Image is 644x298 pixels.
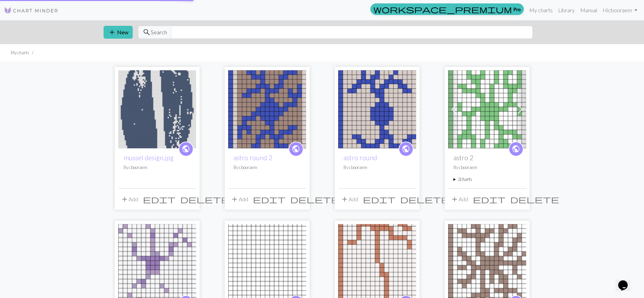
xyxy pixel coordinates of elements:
button: Edit [141,193,178,206]
span: delete [180,194,229,204]
button: Add [228,193,251,206]
i: public [512,142,520,156]
img: Logo [4,6,58,15]
a: astro [448,259,526,265]
a: public [399,142,413,156]
a: neurons simple [228,259,306,265]
p: By cbooraem [454,164,521,171]
span: public [402,144,410,154]
button: Edit [471,193,508,206]
button: New [104,26,133,39]
span: add [341,194,349,204]
i: public [402,142,410,156]
span: public [512,144,520,154]
summary: 2charts [454,176,521,183]
a: astro round [338,105,416,112]
button: Add [448,193,471,206]
button: Add [118,193,141,206]
button: Edit [251,193,288,206]
span: public [292,144,300,154]
span: add [450,194,459,204]
button: Delete [398,193,452,206]
img: astro 2 [448,70,526,148]
a: Manual [577,3,600,17]
a: astro.png [118,259,196,265]
i: Edit [473,195,505,203]
span: edit [363,194,395,204]
span: add [231,194,239,204]
span: delete [400,194,449,204]
a: mussel design.jpg [118,105,196,112]
span: search [143,27,151,37]
span: delete [290,194,339,204]
a: My charts [527,3,555,17]
span: Search [151,28,167,36]
span: edit [143,194,176,204]
span: workspace_premium [373,4,512,14]
button: Delete [178,193,232,206]
span: public [182,144,190,154]
a: astro round 2 [234,154,272,162]
span: add [121,194,129,204]
a: public [509,142,523,156]
a: astro 2 [448,105,526,112]
i: Edit [253,195,286,203]
i: public [292,142,300,156]
button: Edit [361,193,398,206]
a: astro round 2 [228,105,306,112]
p: By cbooraem [234,164,301,171]
p: By cbooraem [344,164,411,171]
a: Pro [370,3,524,15]
span: delete [510,194,559,204]
li: My charts [11,50,29,56]
img: astro round 2 [228,70,306,148]
a: Hicbooraem [600,3,640,17]
button: Delete [288,193,342,206]
span: edit [473,194,505,204]
span: edit [253,194,286,204]
i: Edit [143,195,176,203]
a: Library [555,3,577,17]
a: neurons [338,259,416,265]
i: public [182,142,190,156]
button: Delete [508,193,562,206]
button: Add [338,193,361,206]
img: mussel design.jpg [118,70,196,148]
i: Edit [363,195,395,203]
a: public [289,142,303,156]
h2: astro 2 [454,154,521,162]
a: mussel design.jpg [124,154,173,162]
img: astro round [338,70,416,148]
iframe: chat widget [615,271,637,291]
a: astro round [344,154,377,162]
p: By cbooraem [124,164,191,171]
span: add [108,27,116,37]
a: public [179,142,194,156]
